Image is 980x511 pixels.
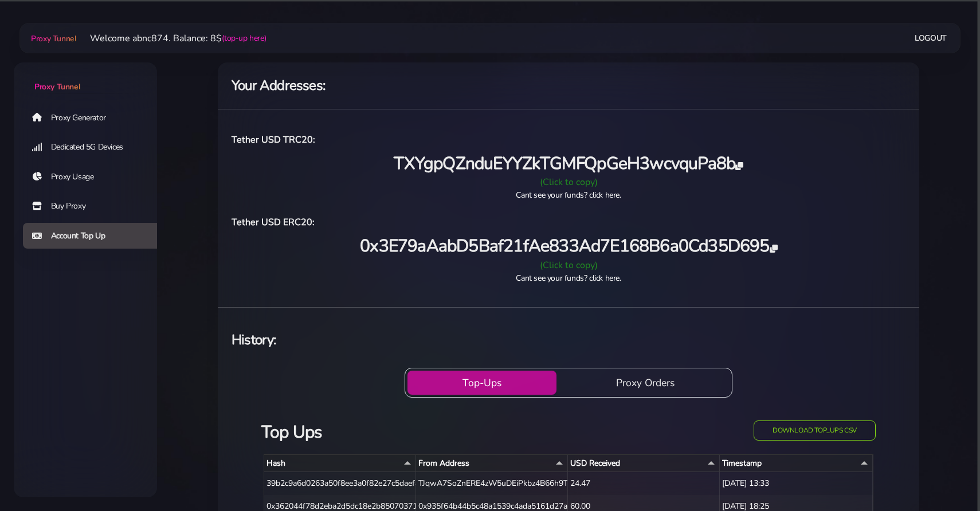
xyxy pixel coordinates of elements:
[31,33,76,44] span: Proxy Tunnel
[360,234,777,258] span: 0x3E79aAabD5Baf21fAe833Ad7E168B6a0Cd35D695
[34,81,80,92] span: Proxy Tunnel
[418,457,565,469] div: From Address
[416,472,568,495] div: TJqwA7SoZnERE4zW5uDEiPkbz4B66h9TFj
[76,32,266,45] li: Welcome abnc874. Balance: 8$
[570,457,717,469] div: USD Received
[232,76,905,95] h4: Your Addresses:
[232,215,905,230] h6: Tether USD ERC20:
[516,190,621,201] a: Cant see your funds? click here.
[516,273,621,284] a: Cant see your funds? click here.
[232,331,905,349] h4: History:
[261,420,667,444] h3: Top Ups
[561,371,730,395] button: Proxy Orders
[23,193,166,219] a: Buy Proxy
[225,175,912,189] div: (Click to copy)
[23,164,166,190] a: Proxy Usage
[915,27,947,49] a: Logout
[394,152,743,175] span: TXYgpQZnduEYYZkTGMFQpGeH3wcvquPa8b
[222,32,266,44] a: (top-up here)
[266,457,413,469] div: Hash
[264,472,416,495] div: 39b2c9a6d0263a50f8ee3a0f82e27c5daef4e81fefe5343fe6d19ac476c33bf9
[720,472,873,495] div: [DATE] 13:33
[568,472,720,495] div: 24.47
[914,445,966,497] iframe: Webchat Widget
[23,104,166,131] a: Proxy Generator
[23,134,166,160] a: Dedicated 5G Devices
[232,132,905,147] h6: Tether USD TRC20:
[225,258,912,272] div: (Click to copy)
[754,420,876,441] button: Download top_ups CSV
[14,62,157,93] a: Proxy Tunnel
[23,223,166,249] a: Account Top Up
[29,29,76,48] a: Proxy Tunnel
[722,457,870,469] div: Timestamp
[407,371,556,395] button: Top-Ups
